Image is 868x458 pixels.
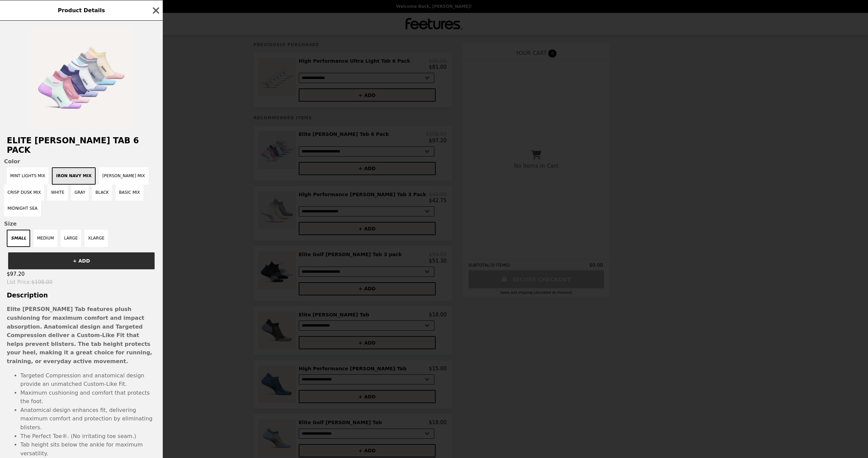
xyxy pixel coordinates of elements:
button: Mint Lights Mix [7,167,48,185]
button: Gray [71,185,89,201]
button: XLARGE [84,230,108,247]
li: Anatomical design enhances fit, delivering maximum comfort and protection by eliminating blisters. [20,406,156,432]
button: SMALL [7,230,30,247]
li: Targeted Compression and anatomical design provide an unmatched Custom-Like Fit. [20,371,156,389]
span: Size [4,221,159,227]
button: Midnight Sea [4,201,41,216]
span: $108.00 [32,279,53,285]
button: Black [92,185,112,201]
button: + ADD [8,252,155,269]
span: Color [4,158,159,165]
li: Maximum cushioning and comfort that protects the foot. [20,389,156,406]
img: Mint Lights Mix / SMALL [31,27,132,129]
button: Basic Mix [116,185,143,201]
button: Crisp Dusk Mix [4,185,44,201]
button: White [47,185,67,201]
button: [PERSON_NAME] Mix [99,167,149,185]
button: Iron Navy Mix [52,167,95,185]
button: MEDIUM [34,230,57,247]
span: Product Details [58,7,105,14]
li: Tab height sits below the ankle for maximum versatility. [20,440,156,458]
li: The Perfect Toe®. (No irritating toe seam.) [20,432,156,441]
button: LARGE [61,230,81,247]
span: Elite [PERSON_NAME] Tab features plush cushioning for maximum comfort and impact absorption. Anat... [7,306,152,365]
